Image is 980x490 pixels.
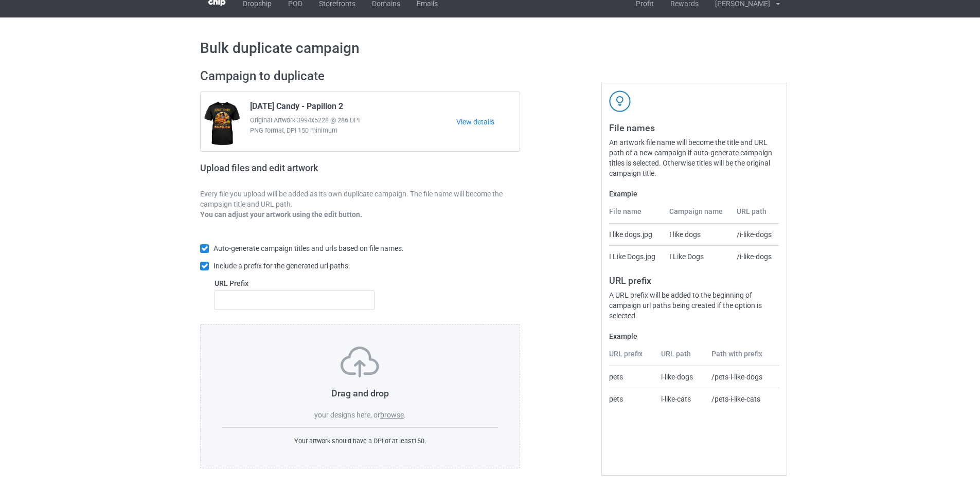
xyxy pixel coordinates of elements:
[609,122,779,134] h3: File names
[200,39,780,58] h1: Bulk duplicate campaign
[213,244,404,252] span: Auto-generate campaign titles and urls based on file names.
[655,349,706,366] th: URL path
[706,388,779,410] td: /pets-i-like-cats
[609,90,631,112] img: svg+xml;base64,PD94bWwgdmVyc2lvbj0iMS4wIiBlbmNvZGluZz0iVVRGLTgiPz4KPHN2ZyB3aWR0aD0iNDJweCIgaGVpZ2...
[200,210,362,219] b: You can adjust your artwork using the edit button.
[706,349,779,366] th: Path with prefix
[609,275,779,286] h3: URL prefix
[731,224,779,245] td: /i-like-dogs
[341,347,379,377] img: svg+xml;base64,PD94bWwgdmVyc2lvbj0iMS4wIiBlbmNvZGluZz0iVVRGLTgiPz4KPHN2ZyB3aWR0aD0iNzVweCIgaGVpZ2...
[215,278,375,288] label: URL Prefix
[609,245,663,267] td: I Like Dogs.jpg
[200,189,520,209] p: Every file you upload will be added as its own duplicate campaign. The file name will become the ...
[664,245,732,267] td: I Like Dogs
[213,262,350,270] span: Include a prefix for the generated url paths.
[655,388,706,410] td: i-like-cats
[609,189,779,199] label: Example
[609,366,655,388] td: pets
[314,411,380,419] span: your designs here, or
[250,125,456,136] span: PNG format, DPI 150 minimum
[609,290,779,321] div: A URL prefix will be added to the beginning of campaign url paths being created if the option is ...
[609,224,663,245] td: I like dogs.jpg
[380,411,404,419] label: browse
[250,101,343,115] span: [DATE] Candy - Papillon 2
[664,206,732,224] th: Campaign name
[609,349,655,366] th: URL prefix
[706,366,779,388] td: /pets-i-like-dogs
[664,224,732,245] td: I like dogs
[200,68,520,84] h2: Campaign to duplicate
[609,331,779,341] label: Example
[456,117,520,127] a: View details
[200,162,392,182] h2: Upload files and edit artwork
[404,411,406,419] span: .
[655,366,706,388] td: i-like-dogs
[609,206,663,224] th: File name
[250,115,456,125] span: Original Artwork 3994x5228 @ 286 DPI
[731,206,779,224] th: URL path
[222,387,498,399] h3: Drag and drop
[294,437,426,445] span: Your artwork should have a DPI of at least 150 .
[731,245,779,267] td: /i-like-dogs
[609,137,779,178] div: An artwork file name will become the title and URL path of a new campaign if auto-generate campai...
[609,388,655,410] td: pets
